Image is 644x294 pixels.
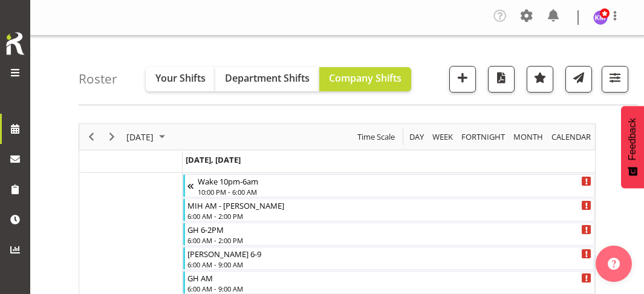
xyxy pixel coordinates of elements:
img: kelly-morgan6119.jpg [593,10,608,25]
span: Day [408,129,425,145]
button: Timeline Month [512,129,545,145]
span: Fortnight [460,129,506,145]
div: 6:00 AM - 2:00 PM [187,235,592,245]
button: Fortnight [460,129,507,145]
img: Rosterit icon logo [3,30,27,57]
div: No Staff Member"s event - GH AM Begin From Thursday, August 28, 2025 at 6:00:00 AM GMT+12:00 Ends... [183,271,595,294]
button: Add a new shift [449,66,476,93]
button: Month [550,129,593,145]
span: Time Scale [356,129,396,145]
div: [PERSON_NAME] 6-9 [187,247,592,260]
span: Feedback [627,118,638,160]
div: No Staff Member"s event - Gabriel 6-9 Begin From Thursday, August 28, 2025 at 6:00:00 AM GMT+12:0... [183,247,595,270]
div: No Staff Member"s event - GH 6-2PM Begin From Thursday, August 28, 2025 at 6:00:00 AM GMT+12:00 E... [183,223,595,246]
span: Company Shifts [329,71,402,85]
button: Your Shifts [146,67,215,91]
button: Download a PDF of the roster for the current day [488,66,515,93]
span: calendar [550,129,592,145]
button: Department Shifts [215,67,319,91]
button: August 28, 2025 [125,129,171,145]
div: Previous [81,124,102,149]
button: Time Scale [356,129,397,145]
button: Feedback - Show survey [621,106,644,188]
button: Timeline Week [431,129,455,145]
div: MIH AM - [PERSON_NAME] [187,199,592,211]
button: Timeline Day [408,129,426,145]
span: Month [512,129,544,145]
button: Highlight an important date within the roster. [527,66,553,93]
img: help-xxl-2.png [608,258,620,270]
div: Next [102,124,122,149]
span: [DATE], [DATE] [186,154,241,165]
button: Company Shifts [319,67,411,91]
div: No Staff Member"s event - MIH AM - Eugene Begin From Thursday, August 28, 2025 at 6:00:00 AM GMT+... [183,198,595,221]
h4: Roster [79,72,117,86]
button: Send a list of all shifts for the selected filtered period to all rostered employees. [565,66,592,93]
span: Week [431,129,454,145]
button: Previous [83,129,100,145]
span: Department Shifts [225,71,310,85]
div: No Staff Member"s event - Wake 10pm-6am Begin From Wednesday, August 27, 2025 at 10:00:00 PM GMT+... [183,174,595,197]
div: 6:00 AM - 9:00 AM [187,260,592,269]
div: 6:00 AM - 9:00 AM [187,284,592,293]
button: Next [104,129,120,145]
span: [DATE] [125,129,155,145]
button: Filter Shifts [602,66,628,93]
div: GH 6-2PM [187,223,592,235]
div: 6:00 AM - 2:00 PM [187,211,592,221]
div: Wake 10pm-6am [198,175,592,187]
div: 10:00 PM - 6:00 AM [198,187,592,197]
div: GH AM [187,272,592,284]
span: Your Shifts [155,71,206,85]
